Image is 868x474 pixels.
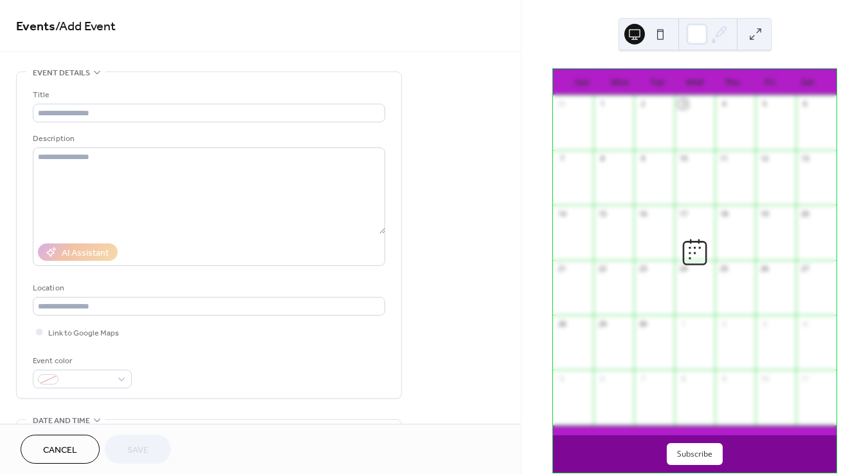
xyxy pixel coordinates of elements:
div: Thu [714,70,751,95]
div: 3 [759,319,769,328]
div: 4 [800,319,809,328]
div: 8 [678,374,688,383]
div: 13 [800,154,809,164]
span: Cancel [43,444,77,457]
div: 22 [597,264,607,274]
div: 25 [719,264,728,274]
div: 3 [678,99,688,109]
div: 27 [800,264,809,274]
div: 7 [557,154,566,164]
div: 26 [759,264,769,274]
div: 11 [719,154,728,164]
div: 17 [678,209,688,218]
div: 9 [719,374,728,383]
div: 21 [557,264,566,274]
div: Title [33,88,383,102]
div: 20 [800,209,809,218]
span: Date and time [33,414,90,428]
div: 18 [719,209,728,218]
div: 31 [557,99,566,109]
div: 6 [800,99,809,109]
div: 6 [597,374,607,383]
a: Events [16,14,55,39]
div: 14 [557,209,566,218]
div: 4 [719,99,728,109]
div: 15 [597,209,607,218]
div: 7 [638,374,647,383]
button: Cancel [21,435,100,464]
div: 24 [678,264,688,274]
div: 2 [638,99,647,109]
div: Fri [751,70,788,95]
div: Tue [638,70,676,95]
div: Mon [601,70,638,95]
div: 5 [557,374,566,383]
div: 1 [678,319,688,328]
span: / Add Event [55,14,116,39]
div: 30 [638,319,647,328]
div: Description [33,132,383,146]
div: Sun [563,70,601,95]
button: Subscribe [667,443,723,465]
span: Event details [33,66,90,80]
div: 16 [638,209,647,218]
div: 23 [638,264,647,274]
div: 8 [597,154,607,164]
div: 29 [597,319,607,328]
div: 12 [759,154,769,164]
div: 28 [557,319,566,328]
span: Link to Google Maps [48,327,119,340]
div: 10 [678,154,688,164]
div: Event color [33,354,129,368]
div: 1 [597,99,607,109]
div: 11 [800,374,809,383]
div: 2 [719,319,728,328]
div: 9 [638,154,647,164]
div: 19 [759,209,769,218]
div: Sat [789,70,826,95]
div: 5 [759,99,769,109]
div: 10 [759,374,769,383]
div: Location [33,281,383,295]
div: Wed [676,70,713,95]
